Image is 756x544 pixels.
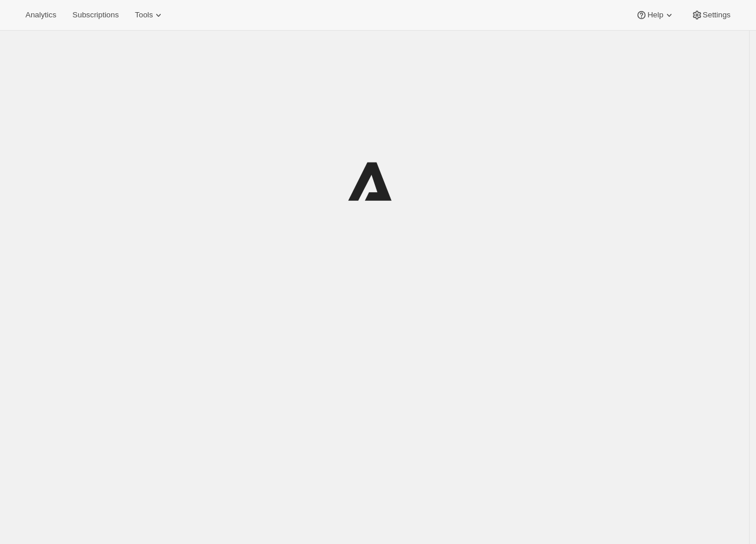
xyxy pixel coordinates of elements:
[684,7,737,23] button: Settings
[128,7,171,23] button: Tools
[19,7,63,23] button: Analytics
[629,7,681,23] button: Help
[72,10,119,20] span: Subscriptions
[65,7,126,23] button: Subscriptions
[647,10,663,20] span: Help
[25,10,56,20] span: Analytics
[135,10,153,20] span: Tools
[703,10,731,20] span: Settings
